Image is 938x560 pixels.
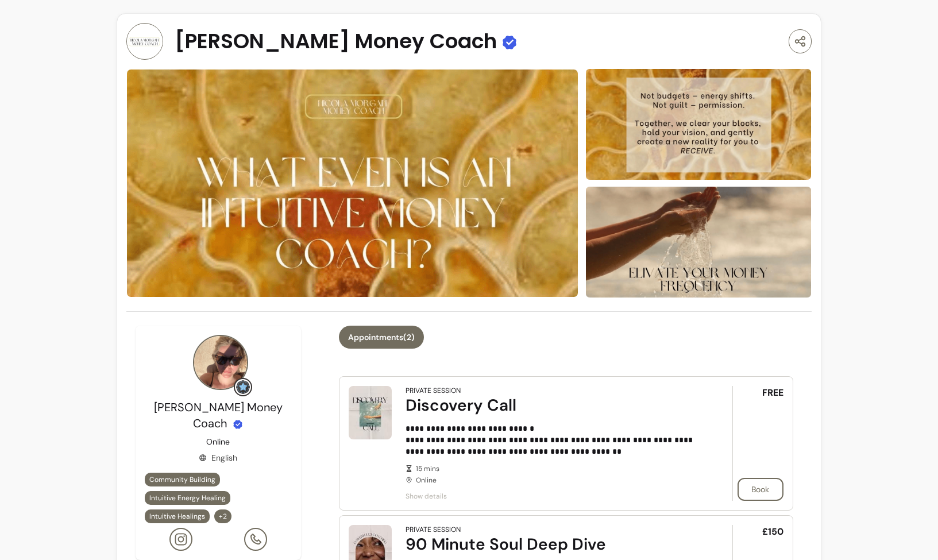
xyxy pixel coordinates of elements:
[236,380,250,394] img: Grow
[126,69,578,298] img: image-0
[126,23,163,60] img: Provider image
[193,335,248,390] img: Provider image
[406,386,461,395] div: Private Session
[175,30,497,53] span: [PERSON_NAME] Money Coach
[206,436,230,447] p: Online
[199,452,237,464] div: English
[406,492,700,501] span: Show details
[585,68,812,181] img: image-1
[339,326,424,349] button: Appointments(2)
[762,525,783,539] span: £150
[406,395,700,416] div: Discovery Call
[217,512,229,521] span: + 2
[585,185,812,299] img: image-2
[762,386,783,400] span: FREE
[149,475,215,484] span: Community Building
[416,464,700,473] span: 15 mins
[154,400,283,431] span: [PERSON_NAME] Money Coach
[406,534,700,555] div: 90 Minute Soul Deep Dive
[738,478,783,501] button: Book
[149,512,205,521] span: Intuitive Healings
[149,493,226,503] span: Intuitive Energy Healing
[406,464,700,485] div: Online
[349,386,392,440] img: Discovery Call
[406,525,461,534] div: Private Session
